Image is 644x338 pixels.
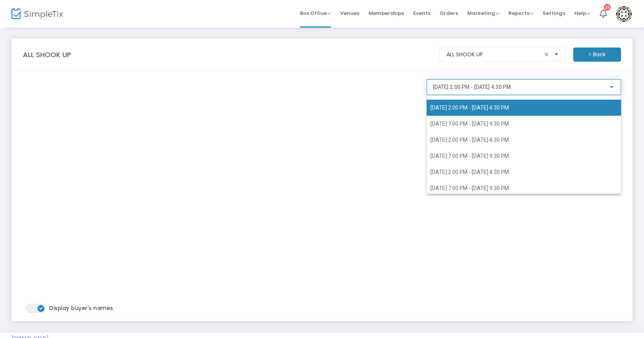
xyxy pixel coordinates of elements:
span: [DATE] 2:00 PM - [DATE] 4:30 PM [430,169,509,175]
span: [DATE] 7:00 PM - [DATE] 9:30 PM [430,121,509,127]
span: [DATE] 7:00 PM - [DATE] 9:30 PM [430,153,509,159]
span: [DATE] 7:00 PM - [DATE] 9:30 PM [430,185,509,191]
span: [DATE] 2:00 PM - [DATE] 4:30 PM [430,137,509,143]
span: [DATE] 2:00 PM - [DATE] 4:30 PM [430,105,509,111]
